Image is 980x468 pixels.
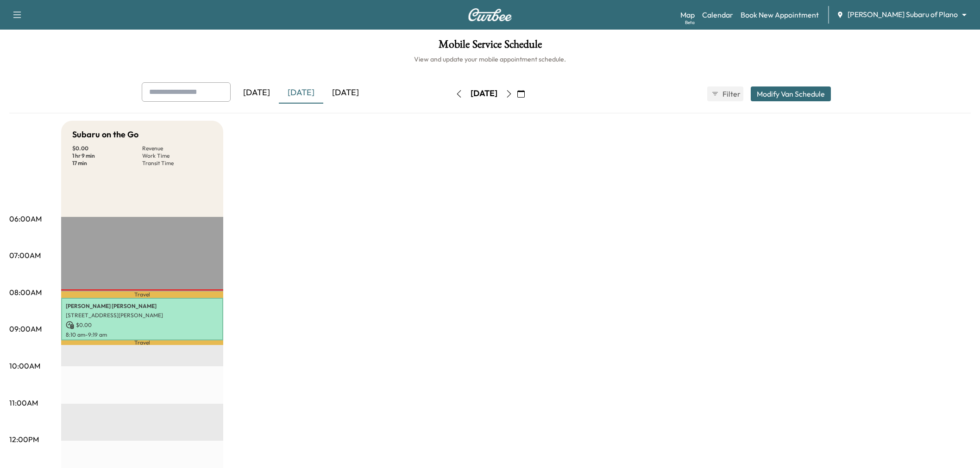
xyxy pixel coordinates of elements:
[471,88,497,99] div: [DATE]
[685,19,695,26] div: Beta
[72,152,142,160] p: 1 hr 9 min
[66,321,219,329] p: $ 0.00
[9,250,41,261] p: 07:00AM
[72,160,142,167] p: 17 min
[702,9,733,20] a: Calendar
[72,128,138,141] h5: Subaru on the Go
[72,145,142,152] p: $ 0.00
[234,82,279,104] div: [DATE]
[9,434,39,445] p: 12:00PM
[9,397,38,408] p: 11:00AM
[9,287,42,298] p: 08:00AM
[142,145,212,152] p: Revenue
[66,302,219,310] p: [PERSON_NAME] [PERSON_NAME]
[142,160,212,167] p: Transit Time
[707,86,743,101] button: Filter
[9,323,42,334] p: 09:00AM
[61,340,223,345] p: Travel
[9,213,42,224] p: 06:00AM
[680,9,695,20] a: MapBeta
[323,82,368,104] div: [DATE]
[66,312,219,319] p: [STREET_ADDRESS][PERSON_NAME]
[61,291,223,297] p: Travel
[9,55,971,64] h6: View and update your mobile appointment schedule.
[9,39,971,55] h1: Mobile Service Schedule
[751,86,831,101] button: Modify Van Schedule
[9,360,40,371] p: 10:00AM
[741,9,819,20] a: Book New Appointment
[468,8,512,21] img: Curbee Logo
[66,331,219,339] p: 8:10 am - 9:19 am
[848,9,958,20] span: [PERSON_NAME] Subaru of Plano
[142,152,212,160] p: Work Time
[279,82,323,104] div: [DATE]
[722,88,739,99] span: Filter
